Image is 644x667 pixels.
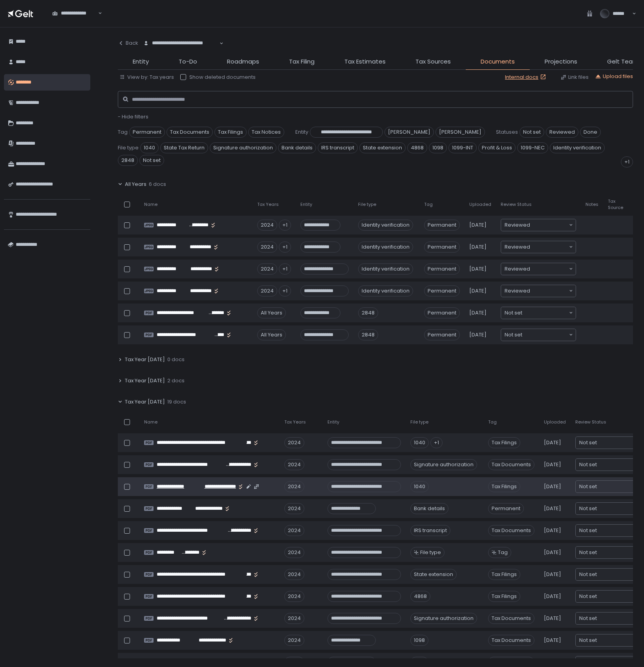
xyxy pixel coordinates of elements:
[257,242,277,253] div: 2024
[167,398,186,405] span: 19 docs
[579,439,597,447] span: Not set
[284,547,304,558] div: 2024
[284,569,304,580] div: 2024
[278,142,316,153] span: Bank details
[579,571,597,578] span: Not set
[257,329,286,340] div: All Years
[410,635,428,646] div: 1098
[501,307,576,319] div: Search for option
[139,155,164,166] span: Not set
[505,331,522,339] span: Not set
[544,483,561,490] span: [DATE]
[257,264,277,274] div: 2024
[284,503,304,514] div: 2024
[358,220,413,231] div: Identity verification
[410,613,477,624] div: Signature authorization
[295,129,308,136] span: Entity
[140,142,159,153] span: 1040
[597,614,643,622] input: Search for option
[257,285,277,296] div: 2024
[279,264,291,274] div: +1
[505,309,522,317] span: Not set
[481,57,515,66] span: Documents
[505,287,530,295] span: Reviewed
[344,57,386,66] span: Tax Estimates
[505,243,530,251] span: Reviewed
[585,202,598,207] span: Notes
[597,505,643,513] input: Search for option
[284,481,304,492] div: 2024
[435,127,485,138] span: [PERSON_NAME]
[424,329,460,340] span: Permanent
[119,74,174,81] button: View by: Tax years
[118,155,138,166] span: 2848
[133,57,149,66] span: Entity
[488,613,534,624] span: Tax Documents
[227,57,259,66] span: Roadmaps
[544,615,561,622] span: [DATE]
[469,309,487,316] span: [DATE]
[544,593,561,600] span: [DATE]
[284,437,304,448] div: 2024
[478,142,516,153] span: Profit & Loss
[597,483,643,491] input: Search for option
[501,285,576,297] div: Search for option
[545,57,577,66] span: Projections
[595,73,633,80] button: Upload files
[469,202,491,207] span: Uploaded
[125,356,165,363] span: Tax Year [DATE]
[358,264,413,274] div: Identity verification
[597,527,643,534] input: Search for option
[420,549,441,556] span: File type
[579,614,597,622] span: Not set
[597,439,643,447] input: Search for option
[149,181,166,188] span: 6 docs
[546,127,578,138] span: Reviewed
[118,113,148,120] button: - Hide filters
[210,142,276,153] span: Signature authorization
[118,113,148,120] span: - Hide filters
[144,419,157,425] span: Name
[410,591,430,602] div: 4868
[327,419,339,425] span: Entity
[469,331,487,338] span: [DATE]
[488,503,524,514] span: Permanent
[167,356,185,363] span: 0 docs
[544,461,561,468] span: [DATE]
[284,525,304,536] div: 2024
[522,331,568,339] input: Search for option
[125,377,165,384] span: Tax Year [DATE]
[505,74,548,81] a: Internal docs
[579,592,597,600] span: Not set
[358,329,378,340] div: 2848
[580,127,601,138] span: Done
[410,437,429,448] div: 1040
[358,285,413,296] div: Identity verification
[410,419,428,425] span: File type
[52,17,97,25] input: Search for option
[575,419,606,425] span: Review Status
[579,636,597,644] span: Not set
[544,549,561,556] span: [DATE]
[488,481,520,492] span: Tax Filings
[501,202,532,207] span: Review Status
[284,613,304,624] div: 2024
[166,127,213,138] span: Tax Documents
[358,202,376,207] span: File type
[560,74,589,81] button: Link files
[118,129,128,136] span: Tag
[448,142,477,153] span: 1099-INT
[358,242,413,253] div: Identity verification
[550,142,605,153] span: Identity verification
[384,127,434,138] span: [PERSON_NAME]
[257,220,277,231] div: 2024
[167,377,185,384] span: 2 docs
[544,527,561,534] span: [DATE]
[501,329,576,341] div: Search for option
[125,181,146,188] span: All Years
[597,549,643,556] input: Search for option
[530,265,568,273] input: Search for option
